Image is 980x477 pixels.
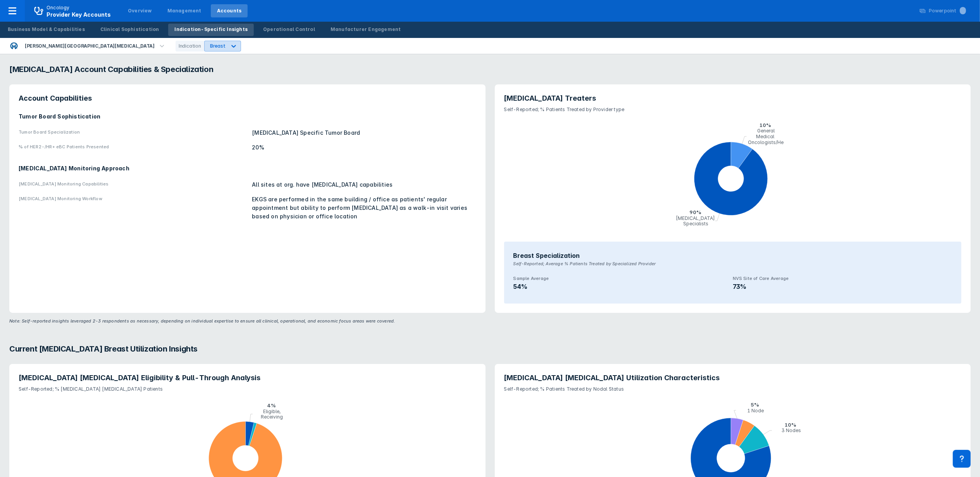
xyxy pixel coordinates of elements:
[257,24,321,36] a: Operational Control
[513,275,733,282] div: Sample Average
[47,4,70,11] p: Oncology
[953,450,971,468] div: Contact Support
[782,428,801,434] tspan: 3 Nodes
[504,103,962,113] p: Self-Reported; % Patients Treated by Provider type
[513,282,733,291] div: 54%
[19,94,476,103] h3: Account Capabilities
[19,129,247,137] div: Tumor Board Specialization
[100,26,159,33] div: Clinical Sophistication
[252,143,476,152] div: 20%
[217,7,242,14] div: Accounts
[174,26,248,33] div: Indication-Specific Insights
[252,195,476,221] div: EKGS are performed in the same building / office as patients' regular appointment but ability to ...
[9,41,19,51] img: moffitt-cancer-center
[757,128,775,134] tspan: General
[263,408,281,414] tspan: Eligible,
[263,26,315,33] div: Operational Control
[210,43,226,49] div: Breast
[756,134,775,139] tspan: Medical
[261,414,283,420] tspan: Receiving
[9,63,971,75] h3: [MEDICAL_DATA] Account Capabilities & Specialization
[8,26,85,33] div: Business Model & Capabilities
[47,11,111,18] span: Provider Key Accounts
[324,24,407,36] a: Manufacturer Engagement
[504,94,962,103] h3: [MEDICAL_DATA] Treaters
[733,282,952,291] div: 73%
[267,402,276,408] tspan: 4%
[751,402,759,408] tspan: 5%
[161,4,208,17] a: Management
[19,112,476,121] div: Tumor Board Sophistication
[2,24,91,36] a: Business Model & Capabilities
[19,373,476,383] h3: [MEDICAL_DATA] [MEDICAL_DATA] Eligibility & Pull-Through Analysis
[19,143,247,152] div: % of HER2-/HR+ eBC Patients Presented
[504,118,962,242] g: pie chart , with 2 points. Min value is 0.1, max value is 0.9.
[128,7,152,14] div: Overview
[22,41,158,51] div: [PERSON_NAME][GEOGRAPHIC_DATA][MEDICAL_DATA]
[252,180,476,189] div: All sites at org. have [MEDICAL_DATA] capabilities
[122,4,158,17] a: Overview
[19,383,476,393] p: Self-Reported; % [MEDICAL_DATA] [MEDICAL_DATA] Patients
[676,215,715,221] tspan: [MEDICAL_DATA]
[689,209,701,215] tspan: 90%
[9,343,971,355] h3: Current [MEDICAL_DATA] Breast Utilization Insights
[513,251,580,260] span: Breast Specialization
[748,139,784,145] tspan: Oncologists/He
[94,24,165,36] a: Clinical Sophistication
[9,317,395,324] p: Note: Self-reported insights leveraged 2-3 respondents as necessary, depending on individual expe...
[733,275,952,282] div: NVS Site of Care Average
[504,383,962,393] p: Self-Reported; % Patients Treated by Nodal Status
[683,221,708,227] tspan: Specialists
[19,180,247,189] div: [MEDICAL_DATA] Monitoring Capabilities
[929,7,966,14] div: Powerpoint
[504,373,962,383] h3: [MEDICAL_DATA] [MEDICAL_DATA] Utilization Characteristics
[331,26,401,33] div: Manufacturer Engagement
[760,122,771,128] tspan: 10%
[785,422,797,428] tspan: 10%
[747,408,764,414] tspan: 1 Node
[19,164,476,173] div: [MEDICAL_DATA] Monitoring Approach
[168,24,254,36] a: Indication-Specific Insights
[513,260,952,272] div: Self-Reported; Average % Patients Treated by Specialized Provider
[19,195,247,221] div: [MEDICAL_DATA] Monitoring Workflow
[252,129,476,137] div: [MEDICAL_DATA] Specific Tumor Board
[167,7,202,14] div: Management
[211,4,248,17] a: Accounts
[176,41,204,51] div: Indication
